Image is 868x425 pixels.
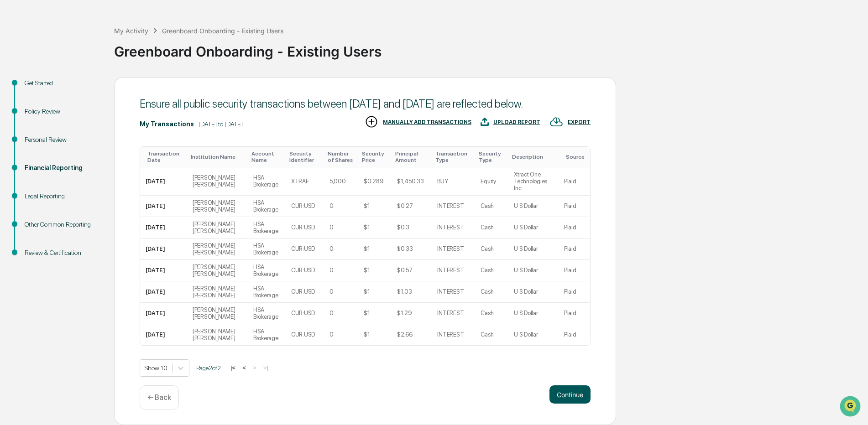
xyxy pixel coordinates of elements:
[364,267,370,274] div: $1
[397,288,412,295] div: $1.03
[140,196,187,217] td: [DATE]
[25,248,99,258] div: Review & Certification
[193,242,242,256] div: [PERSON_NAME] [PERSON_NAME]
[64,154,110,161] a: Powered byPylon
[839,395,863,420] iframe: Open customer support
[559,217,590,238] td: Plaid
[140,217,187,238] td: [DATE]
[248,324,286,345] td: HSA Brokerage
[437,310,464,316] div: INTEREST
[31,79,115,86] div: We're available if you need us!
[248,260,286,281] td: HSA Brokerage
[248,217,286,238] td: HSA Brokerage
[291,310,315,316] div: CUR:USD
[25,78,99,88] div: Get Started
[437,178,448,185] div: BUY
[329,224,334,231] div: 0
[364,331,370,338] div: $1
[147,393,171,402] p: ← Back
[329,178,346,185] div: 5,000
[364,245,370,252] div: $1
[514,288,538,295] div: U S Dollar
[140,120,194,128] div: My Transactions
[329,331,334,338] div: 0
[481,310,493,316] div: Cash
[481,115,489,129] img: UPLOAD REPORT
[291,331,315,338] div: CUR:USD
[397,245,413,252] div: $0.33
[397,331,413,338] div: $2.66
[514,171,553,192] div: Xtract One Technologies Inc
[291,267,315,274] div: CUR:USD
[114,27,148,35] div: My Activity
[162,27,283,35] div: Greenboard Onboarding - Existing Users
[140,281,187,303] td: [DATE]
[479,150,505,163] div: Toggle SortBy
[481,267,493,274] div: Cash
[248,167,286,196] td: HSA Brokerage
[397,224,409,231] div: $0.3
[291,245,315,252] div: CUR:USD
[397,202,413,209] div: $0.27
[25,220,99,229] div: Other Common Reporting
[437,224,464,231] div: INTEREST
[25,107,99,116] div: Policy Review
[193,285,242,299] div: [PERSON_NAME] [PERSON_NAME]
[155,73,166,83] button: Start new chat
[329,310,334,316] div: 0
[193,174,242,188] div: [PERSON_NAME] [PERSON_NAME]
[193,221,242,234] div: [PERSON_NAME] [PERSON_NAME]
[329,202,334,209] div: 0
[193,199,242,213] div: [PERSON_NAME] [PERSON_NAME]
[481,331,493,338] div: Cash
[395,150,428,163] div: Toggle SortBy
[9,19,166,34] p: How can we help?
[63,111,117,128] a: 🗄️Attestations
[140,303,187,324] td: [DATE]
[549,385,591,404] button: Continue
[568,119,591,125] div: EXPORT
[493,119,540,125] div: UPLOAD REPORT
[5,111,63,128] a: 🖐️Preclearance
[291,178,309,185] div: XTRAF
[481,288,493,295] div: Cash
[25,135,99,145] div: Personal Review
[365,115,378,129] img: MANUALLY ADD TRANSACTIONS
[251,150,282,163] div: Toggle SortBy
[289,150,320,163] div: Toggle SortBy
[481,202,493,209] div: Cash
[514,310,538,316] div: U S Dollar
[329,288,334,295] div: 0
[193,264,242,277] div: [PERSON_NAME] [PERSON_NAME]
[196,364,221,372] span: Page 2 of 2
[91,155,110,161] span: Pylon
[514,224,538,231] div: U S Dollar
[481,224,493,231] div: Cash
[566,154,586,160] div: Toggle SortBy
[397,178,424,185] div: $1,450.33
[248,238,286,260] td: HSA Brokerage
[18,115,59,124] span: Preclearance
[140,324,187,345] td: [DATE]
[514,331,538,338] div: U S Dollar
[240,364,249,372] button: <
[435,150,471,163] div: Toggle SortBy
[383,119,471,125] div: MANUALLY ADD TRANSACTIONS
[364,224,370,231] div: $1
[559,324,590,345] td: Plaid
[140,97,591,110] div: Ensure all public security transactions between [DATE] and [DATE] are reflected below.
[559,281,590,303] td: Plaid
[291,202,315,209] div: CUR:USD
[18,132,58,141] span: Data Lookup
[329,267,334,274] div: 0
[191,154,244,160] div: Toggle SortBy
[514,267,538,274] div: U S Dollar
[193,328,242,342] div: [PERSON_NAME] [PERSON_NAME]
[549,115,563,129] img: EXPORT
[512,154,555,160] div: Toggle SortBy
[140,167,187,196] td: [DATE]
[248,303,286,324] td: HSA Brokerage
[250,364,259,372] button: >
[329,245,334,252] div: 0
